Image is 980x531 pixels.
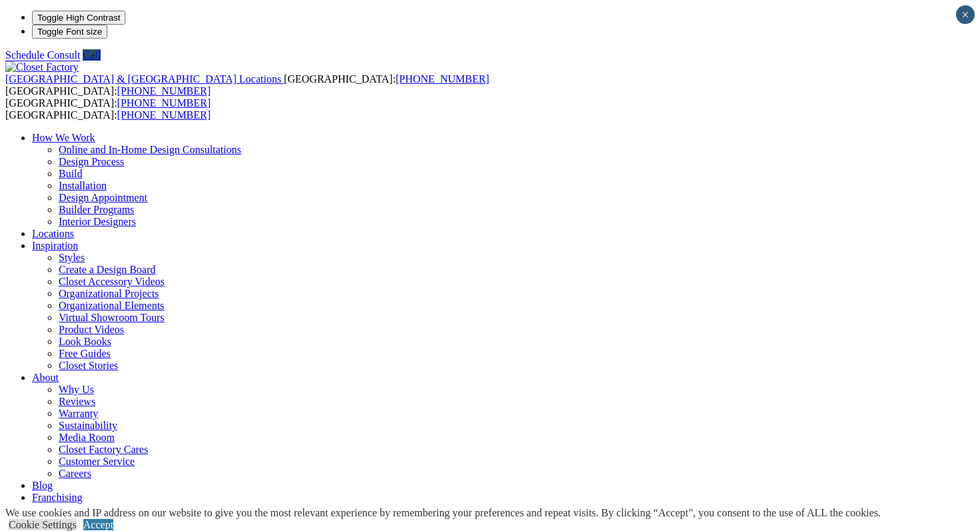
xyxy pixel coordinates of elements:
span: [GEOGRAPHIC_DATA] & [GEOGRAPHIC_DATA] Locations [5,73,281,85]
a: Customer Service [59,456,135,467]
button: Toggle Font size [32,25,107,39]
a: Warranty [59,408,98,419]
a: Product Videos [59,324,124,335]
a: [PHONE_NUMBER] [117,97,211,109]
a: Online and In-Home Design Consultations [59,144,241,155]
a: Build [59,168,83,179]
a: Inspiration [32,240,78,251]
a: [PHONE_NUMBER] [117,85,211,97]
a: Create a Design Board [59,264,155,275]
a: Careers [59,468,91,479]
a: Interior Designers [59,216,136,227]
div: We use cookies and IP address on our website to give you the most relevant experience by remember... [5,507,881,519]
a: Styles [59,252,85,263]
a: Cookie Settings [9,519,77,530]
a: Design Process [59,156,124,167]
a: Closet Factory Cares [59,444,148,455]
a: Free Guides [59,348,111,359]
button: Toggle High Contrast [32,11,125,25]
a: [PHONE_NUMBER] [117,109,211,121]
a: Virtual Showroom Tours [59,312,165,323]
a: Locations [32,228,74,239]
a: Organizational Elements [59,300,164,311]
a: Design Appointment [59,192,147,203]
a: How We Work [32,132,95,143]
span: [GEOGRAPHIC_DATA]: [GEOGRAPHIC_DATA]: [5,97,211,121]
a: Organizational Projects [59,288,159,299]
a: Franchising [32,492,83,503]
a: Look Books [59,336,111,347]
span: Toggle Font size [37,27,102,37]
button: Close [956,5,975,24]
a: Installation [59,180,107,191]
a: Call [83,49,101,61]
span: Toggle High Contrast [37,13,120,23]
a: Media Room [59,432,115,443]
a: Closet Stories [59,360,118,371]
a: Sustainability [59,420,117,431]
a: [GEOGRAPHIC_DATA] & [GEOGRAPHIC_DATA] Locations [5,73,284,85]
a: Blog [32,480,53,491]
span: [GEOGRAPHIC_DATA]: [GEOGRAPHIC_DATA]: [5,73,489,97]
a: Why Us [59,384,94,395]
a: Accept [83,519,113,530]
a: Closet Accessory Videos [59,276,165,287]
a: Builder Programs [59,204,134,215]
a: About [32,372,59,383]
a: Schedule Consult [5,49,80,61]
a: Reviews [59,396,95,407]
img: Closet Factory [5,61,79,73]
a: [PHONE_NUMBER] [395,73,489,85]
